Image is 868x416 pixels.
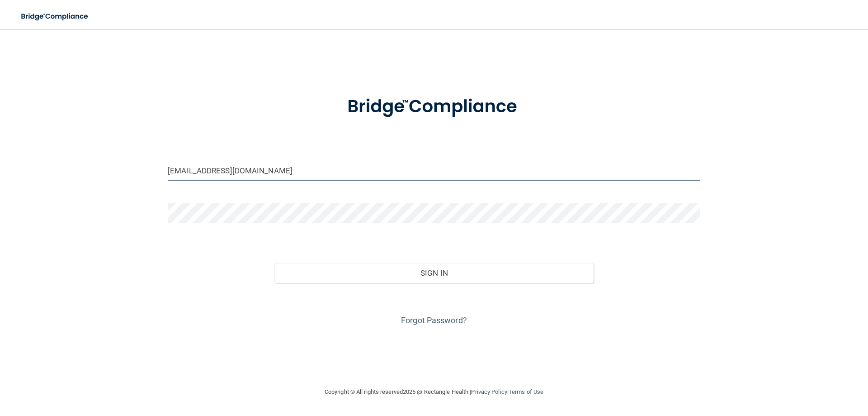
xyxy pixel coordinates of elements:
[168,160,700,181] input: Email
[329,83,539,130] img: bridge_compliance_login_screen.278c3ca4.svg
[269,378,599,406] div: Copyright © All rights reserved 2025 @ Rectangle Health | |
[509,388,543,395] a: Terms of Use
[471,388,507,395] a: Privacy Policy
[401,316,467,325] a: Forgot Password?
[14,7,97,26] img: bridge_compliance_login_screen.278c3ca4.svg
[274,263,594,283] button: Sign In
